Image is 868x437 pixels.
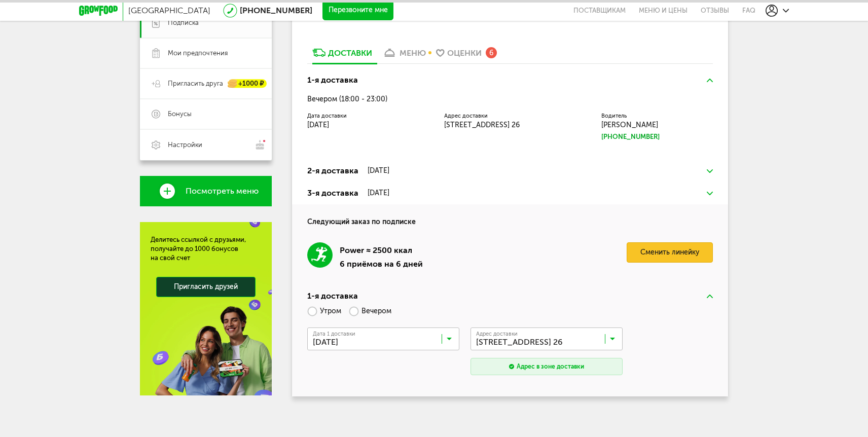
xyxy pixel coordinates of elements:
[140,99,272,129] a: Бонусы
[307,165,358,177] div: 2-я доставка
[444,121,520,129] span: [STREET_ADDRESS] 26
[307,302,341,320] label: Утром
[307,95,713,103] div: Вечером (18:00 - 23:00)
[228,80,267,88] div: +1000 ₽
[322,1,393,21] button: Перезвоните мне
[307,74,358,86] div: 1-я доставка
[601,114,713,119] label: Водитель
[707,79,713,82] img: arrow-up-green.5eb5f82.svg
[349,302,391,320] label: Вечером
[307,47,377,63] a: Доставки
[340,242,423,259] div: Power ≈ 2500 ккал
[313,331,355,337] span: Дата 1 доставки
[240,6,312,15] a: [PHONE_NUMBER]
[128,6,210,15] span: [GEOGRAPHIC_DATA]
[707,169,713,173] img: arrow-down-green.fb8ae4f.svg
[140,38,272,68] a: Мои предпочтения
[168,79,223,88] span: Пригласить друга
[307,187,358,199] div: 3-я доставка
[140,68,272,99] a: Пригласить друга +1000 ₽
[307,290,358,302] div: 1-я доставка
[431,47,502,63] a: Оценки 6
[601,132,713,142] a: [PHONE_NUMBER]
[447,48,482,58] div: Оценки
[168,18,199,27] span: Подписка
[168,140,202,150] span: Настройки
[168,110,192,119] span: Бонусы
[140,129,272,160] a: Настройки
[627,242,713,263] a: Сменить линейку
[601,121,658,129] span: [PERSON_NAME]
[476,331,518,337] span: Адрес доставки
[707,295,713,298] img: arrow-up-green.5eb5f82.svg
[140,8,272,38] a: Подписка
[307,121,329,129] span: [DATE]
[444,114,581,119] label: Адрес доставки
[517,362,584,371] div: Адрес в зоне доставки
[368,189,389,197] div: [DATE]
[156,277,256,297] a: Пригласить друзей
[707,192,713,195] img: arrow-down-green.fb8ae4f.svg
[340,259,423,270] div: 6 приёмов на 6 дней
[168,49,228,58] span: Мои предпочтения
[186,187,259,196] span: Посмотреть меню
[400,48,426,58] div: меню
[140,176,272,206] a: Посмотреть меню
[151,235,261,263] div: Делитесь ссылкой с друзьями, получайте до 1000 бонусов на свой счет
[328,48,372,58] div: Доставки
[486,47,497,58] div: 6
[368,167,389,175] div: [DATE]
[377,47,431,63] a: меню
[307,114,429,119] label: Дата доставки
[307,204,713,227] h4: Следующий заказ по подписке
